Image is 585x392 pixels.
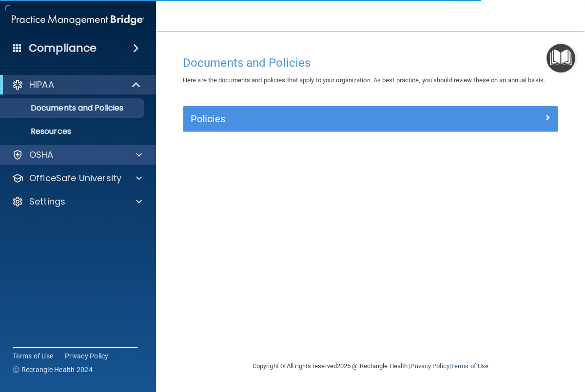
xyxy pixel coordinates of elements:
p: OfficeSafe University [29,172,121,184]
button: Open Resource Center [546,44,575,73]
span: Here are the documents and policies that apply to your organization. As best practice, you should... [183,76,545,84]
h4: Documents and Policies [183,56,558,69]
h4: Compliance [29,41,97,55]
div: Copyright © All rights reserved 2025 @ Rectangle Health | | [193,351,548,382]
a: Terms of Use [13,351,53,361]
a: Privacy Policy [65,351,109,361]
a: HIPAA [12,79,141,91]
p: HIPAA [29,79,54,91]
span: Ⓒ Rectangle Health 2024 [13,365,93,374]
a: OfficeSafe University [12,172,142,184]
a: Privacy Policy [410,362,449,370]
p: OSHA [29,149,54,161]
img: PMB logo [12,10,144,30]
iframe: Drift Widget Chat Controller [416,323,573,362]
a: Policies [191,111,550,127]
p: Documents and Policies [6,103,139,113]
p: Resources [6,127,139,136]
a: OSHA [12,149,142,161]
a: Settings [12,196,142,207]
h5: Policies [191,113,457,124]
a: Terms of Use [451,362,488,370]
p: Settings [29,196,65,207]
